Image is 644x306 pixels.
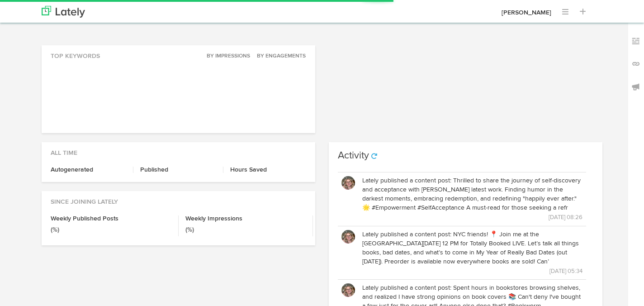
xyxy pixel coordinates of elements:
img: OhcUycdS6u5e6MDkMfFl [341,283,355,297]
img: announcements_off.svg [631,82,640,91]
small: (%) [185,227,194,233]
h4: Weekly Impressions [185,215,306,222]
div: Since Joining Lately [42,191,315,206]
div: Top Keywords [42,45,315,61]
h4: Autogenerated [51,167,126,173]
img: keywords_off.svg [631,37,640,46]
img: links_off.svg [631,59,640,68]
small: (%) [51,227,59,233]
h4: Hours Saved [230,167,306,173]
button: By Engagements [252,52,306,61]
p: Lately published a content post: Thrilled to share the journey of self-discovery and acceptance w... [362,176,582,212]
h3: Activity [338,151,369,161]
img: OhcUycdS6u5e6MDkMfFl [341,176,355,190]
img: logo_lately_bg_light.svg [42,6,85,18]
p: [DATE] 08:26 [362,212,582,222]
div: All Time [42,142,315,158]
h4: Weekly Published Posts [51,215,171,222]
p: Lately published a content post: NYC friends! 📍 Join me at the [GEOGRAPHIC_DATA][DATE] 12 PM for ... [362,230,582,266]
p: [DATE] 05:34 [362,266,582,276]
button: By Impressions [202,52,251,61]
img: OhcUycdS6u5e6MDkMfFl [341,230,355,244]
h4: Published [140,167,216,173]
